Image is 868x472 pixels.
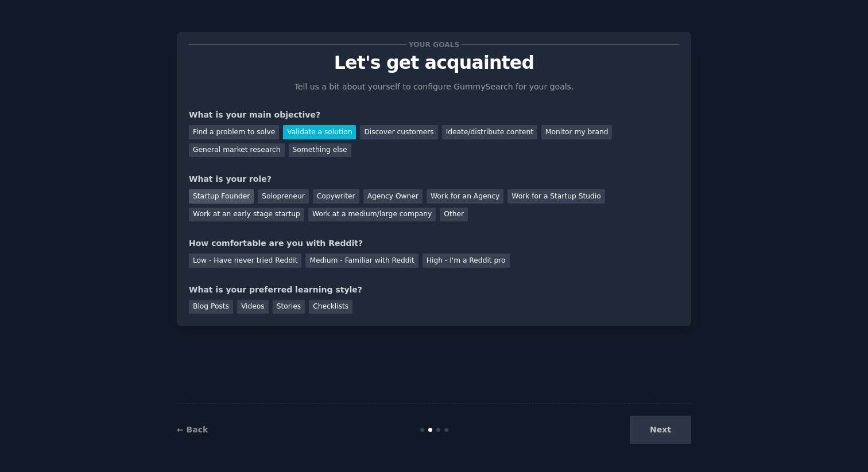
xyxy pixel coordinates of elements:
div: Copywriter [313,189,359,204]
p: Tell us a bit about yourself to configure GummySearch for your goals. [289,81,579,93]
div: Blog Posts [189,300,233,314]
div: Startup Founder [189,189,254,204]
div: Discover customers [360,125,437,139]
div: Work at a medium/large company [308,208,436,222]
div: What is your role? [189,173,679,185]
div: Work for an Agency [427,189,503,204]
div: Work for a Startup Studio [507,189,604,204]
div: Agency Owner [363,189,423,204]
div: Low - Have never tried Reddit [189,253,301,268]
div: Monitor my brand [541,125,612,139]
div: General market research [189,143,285,158]
div: Stories [273,300,305,314]
div: Work at an early stage startup [189,208,304,222]
p: Let's get acquainted [189,53,679,73]
div: Validate a solution [283,125,356,139]
div: How comfortable are you with Reddit? [189,237,679,249]
div: High - I'm a Reddit pro [423,253,510,268]
span: Your goals [406,38,462,50]
div: Something else [289,143,351,158]
div: Medium - Familiar with Reddit [305,253,418,268]
div: Other [440,208,468,222]
div: What is your main objective? [189,109,679,121]
div: Solopreneur [258,189,308,204]
div: Checklists [309,300,352,314]
div: What is your preferred learning style? [189,284,679,296]
div: Ideate/distribute content [442,125,537,139]
a: ← Back [177,425,208,434]
div: Videos [237,300,269,314]
div: Find a problem to solve [189,125,279,139]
